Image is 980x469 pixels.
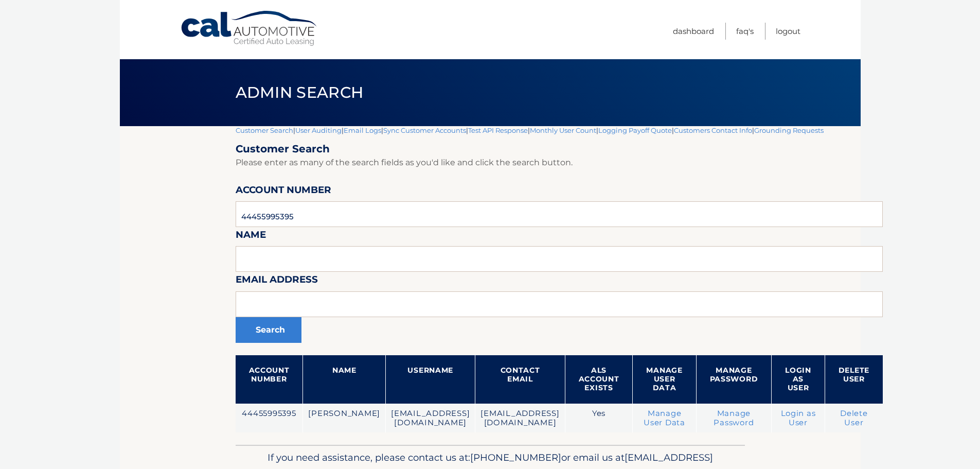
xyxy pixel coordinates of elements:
label: Account Number [236,182,331,201]
th: Login as User [772,355,825,404]
td: [EMAIL_ADDRESS][DOMAIN_NAME] [386,404,475,433]
a: Manage Password [714,409,754,427]
span: [PHONE_NUMBER] [470,451,561,463]
div: | | | | | | | | [236,126,883,445]
p: Please enter as many of the search fields as you'd like and click the search button. [236,155,883,170]
a: Logging Payoff Quote [598,126,672,134]
a: Test API Response [468,126,528,134]
a: Grounding Requests [754,126,824,134]
th: Username [386,355,475,404]
th: Name [303,355,386,404]
td: [EMAIL_ADDRESS][DOMAIN_NAME] [475,404,565,433]
a: Delete User [840,409,868,427]
label: Email Address [236,272,318,291]
label: Name [236,227,266,246]
a: Email Logs [344,126,381,134]
th: Delete User [825,355,883,404]
td: Yes [565,404,633,433]
a: Monthly User Count [530,126,596,134]
th: Manage Password [696,355,772,404]
a: Sync Customer Accounts [383,126,466,134]
a: Cal Automotive [180,10,319,47]
button: Search [236,317,301,343]
a: Login as User [781,409,816,427]
a: Dashboard [673,23,714,40]
th: Contact Email [475,355,565,404]
a: User Auditing [295,126,342,134]
td: [PERSON_NAME] [303,404,386,433]
a: Customer Search [236,126,293,134]
a: Manage User Data [644,409,685,427]
td: 44455995395 [236,404,303,433]
th: Account Number [236,355,303,404]
span: Admin Search [236,83,364,102]
th: Manage User Data [633,355,696,404]
th: ALS Account Exists [565,355,633,404]
h2: Customer Search [236,143,883,155]
a: Customers Contact Info [674,126,752,134]
a: FAQ's [736,23,754,40]
a: Logout [776,23,800,40]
